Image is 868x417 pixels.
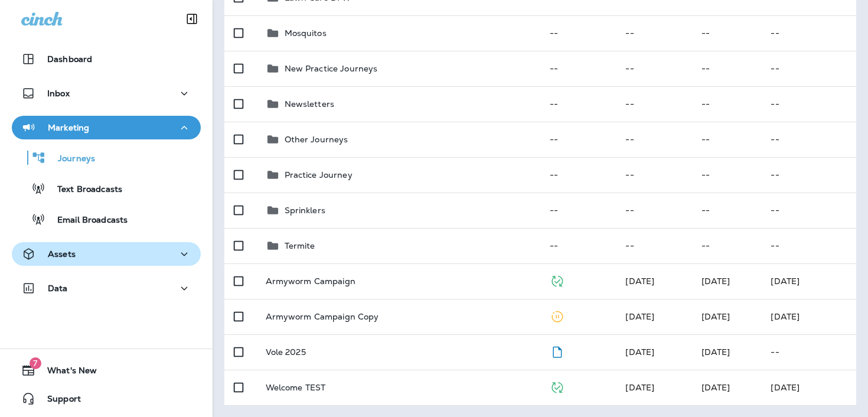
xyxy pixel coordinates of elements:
[761,299,856,334] td: [DATE]
[550,310,564,321] span: Paused
[625,311,654,322] span: Deanna Durrant
[616,228,691,263] td: --
[12,116,201,139] button: Marketing
[692,122,762,157] td: --
[48,249,76,259] p: Assets
[285,241,315,250] p: Termite
[45,215,128,226] p: Email Broadcasts
[48,284,68,293] p: Data
[12,359,201,382] button: 7What's New
[761,263,856,299] td: [DATE]
[692,51,762,86] td: --
[46,154,95,165] p: Journeys
[550,275,564,285] span: Published
[266,347,306,357] p: Vole 2025
[616,15,691,51] td: --
[625,347,654,357] span: Jason Munk
[47,54,92,64] p: Dashboard
[761,122,856,157] td: --
[701,382,730,393] span: Jason Munk
[761,15,856,51] td: --
[30,357,41,369] span: 7
[285,28,327,38] p: Mosquitos
[761,370,856,405] td: [DATE]
[625,276,654,286] span: Jason Munk
[616,193,691,228] td: --
[285,170,353,180] p: Practice Journey
[285,206,325,215] p: Sprinklers
[48,123,89,132] p: Marketing
[12,145,201,170] button: Journeys
[12,176,201,201] button: Text Broadcasts
[616,122,691,157] td: --
[761,157,856,193] td: --
[540,193,616,228] td: --
[12,276,201,300] button: Data
[761,228,856,263] td: --
[540,228,616,263] td: --
[540,51,616,86] td: --
[625,382,654,393] span: Jason Munk
[540,157,616,193] td: --
[35,366,97,380] span: What's New
[45,184,122,196] p: Text Broadcasts
[701,311,730,322] span: Jason Munk
[540,15,616,51] td: --
[266,383,326,392] p: Welcome TEST
[540,86,616,122] td: --
[47,89,70,98] p: Inbox
[175,7,208,31] button: Collapse Sidebar
[692,228,762,263] td: --
[12,242,201,266] button: Assets
[285,135,348,144] p: Other Journeys
[540,122,616,157] td: --
[550,346,564,356] span: Draft
[692,193,762,228] td: --
[701,276,730,286] span: Jason Munk
[616,51,691,86] td: --
[12,82,201,105] button: Inbox
[616,86,691,122] td: --
[761,193,856,228] td: --
[285,99,335,109] p: Newsletters
[692,86,762,122] td: --
[692,157,762,193] td: --
[12,207,201,232] button: Email Broadcasts
[12,47,201,71] button: Dashboard
[285,64,378,73] p: New Practice Journeys
[266,312,379,321] p: Armyworm Campaign Copy
[550,381,564,392] span: Published
[616,157,691,193] td: --
[761,86,856,122] td: --
[12,387,201,411] button: Support
[266,276,355,286] p: Armyworm Campaign
[701,347,730,357] span: Jason Munk
[35,394,81,408] span: Support
[771,347,847,357] p: --
[692,15,762,51] td: --
[761,51,856,86] td: --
